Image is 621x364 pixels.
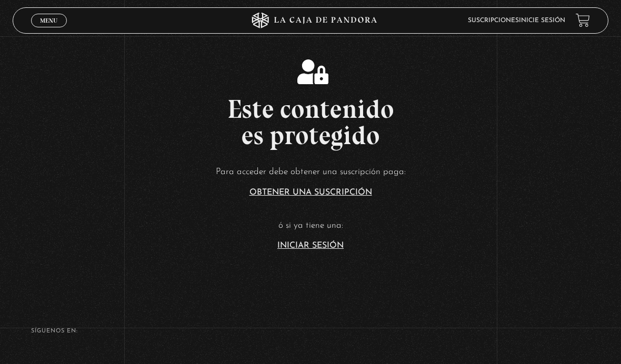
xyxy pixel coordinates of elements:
[468,17,519,24] a: Suscripciones
[37,26,62,34] span: Cerrar
[31,328,590,334] h4: SÍguenos en:
[40,17,57,24] span: Menu
[249,188,372,197] a: Obtener una suscripción
[277,241,344,250] a: Iniciar Sesión
[519,17,565,24] a: Inicie sesión
[576,13,590,27] a: View your shopping cart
